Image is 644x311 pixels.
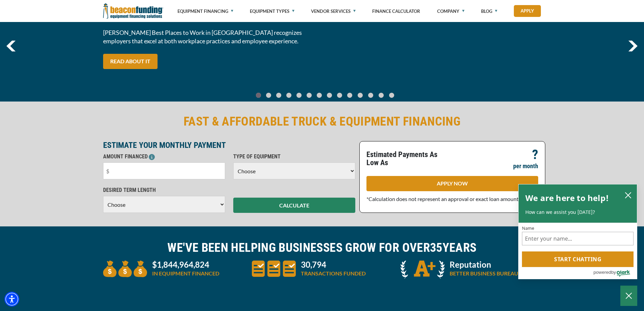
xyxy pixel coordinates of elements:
img: A + icon [401,261,445,279]
a: next [628,41,638,51]
a: Go To Slide 5 [305,92,313,98]
label: Name [522,226,634,230]
img: Left Navigator [6,41,16,51]
p: How can we assist you [DATE]? [525,209,630,216]
span: by [611,268,616,276]
span: powered [593,268,611,276]
h2: We are here to help! [525,191,609,205]
p: DESIRED TERM LENGTH [103,186,225,194]
div: Accessibility Menu [4,292,19,307]
img: three document icons to convery large amount of transactions funded [252,261,296,277]
a: Go To Slide 13 [387,92,396,98]
p: 30,794 [301,261,366,269]
button: close chatbox [623,190,634,200]
p: AMOUNT FINANCED [103,153,225,161]
a: Go To Slide 9 [346,92,354,98]
a: Go To Slide 1 [265,92,273,98]
div: olark chatbox [518,184,637,280]
a: Go To Slide 6 [315,92,324,98]
a: READ ABOUT IT [103,54,158,69]
a: Go To Slide 0 [255,92,263,98]
a: Go To Slide 11 [366,92,375,98]
p: ? [532,151,538,159]
img: three money bags to convey large amount of equipment financed [103,261,147,277]
span: [PERSON_NAME] Best Places to Work in [GEOGRAPHIC_DATA] recognizes employers that excel at both wo... [103,28,318,45]
a: Go To Slide 7 [326,92,334,98]
h2: WE'VE BEEN HELPING BUSINESSES GROW FOR OVER YEARS [103,240,541,256]
p: IN EQUIPMENT FINANCED [152,269,219,277]
a: Go To Slide 3 [285,92,293,98]
span: 35 [430,241,443,255]
p: per month [513,162,538,170]
a: Apply [514,5,541,17]
a: Powered by Olark [593,267,637,279]
a: Go To Slide 12 [377,92,385,98]
input: $ [103,162,225,179]
p: Estimated Payments As Low As [366,151,448,167]
a: Go To Slide 4 [295,92,303,98]
img: Right Navigator [628,41,638,51]
a: Go To Slide 2 [275,92,283,98]
button: Start chatting [522,251,634,267]
h2: FAST & AFFORDABLE TRUCK & EQUIPMENT FINANCING [103,114,541,129]
p: TYPE OF EQUIPMENT [233,153,355,161]
p: BETTER BUSINESS BUREAU [450,269,518,277]
a: Go To Slide 10 [356,92,364,98]
p: $1,844,964,824 [152,261,219,269]
button: CALCULATE [233,198,355,213]
button: Close Chatbox [620,286,637,306]
input: Name [522,232,634,245]
span: *Calculation does not represent an approval or exact loan amount. [366,196,520,202]
p: TRANSACTIONS FUNDED [301,269,366,277]
a: APPLY NOW [366,176,538,191]
a: Go To Slide 8 [336,92,344,98]
p: Reputation [450,261,518,269]
a: previous [6,41,16,51]
p: ESTIMATE YOUR MONTHLY PAYMENT [103,141,355,149]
